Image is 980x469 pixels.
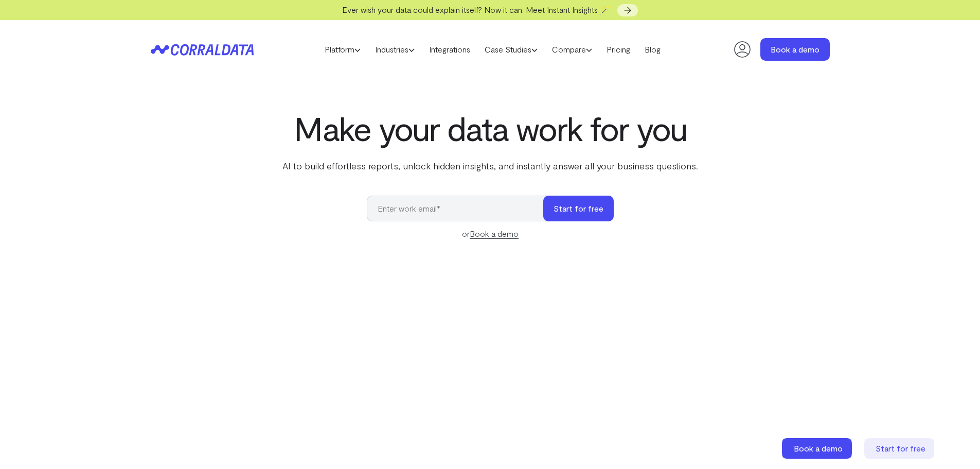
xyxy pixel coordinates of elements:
[317,42,368,57] a: Platform
[545,42,599,57] a: Compare
[599,42,637,57] a: Pricing
[782,438,854,459] a: Book a demo
[760,38,830,61] a: Book a demo
[470,229,519,239] a: Book a demo
[367,196,554,221] input: Enter work email*
[280,110,700,147] h1: Make your data work for you
[280,159,700,172] p: AI to build effortless reports, unlock hidden insights, and instantly answer all your business qu...
[368,42,422,57] a: Industries
[477,42,545,57] a: Case Studies
[864,438,936,459] a: Start for free
[794,443,843,453] span: Book a demo
[637,42,668,57] a: Blog
[876,443,925,453] span: Start for free
[422,42,477,57] a: Integrations
[367,228,614,240] div: or
[342,5,610,14] span: Ever wish your data could explain itself? Now it can. Meet Instant Insights 🪄
[543,196,614,221] button: Start for free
